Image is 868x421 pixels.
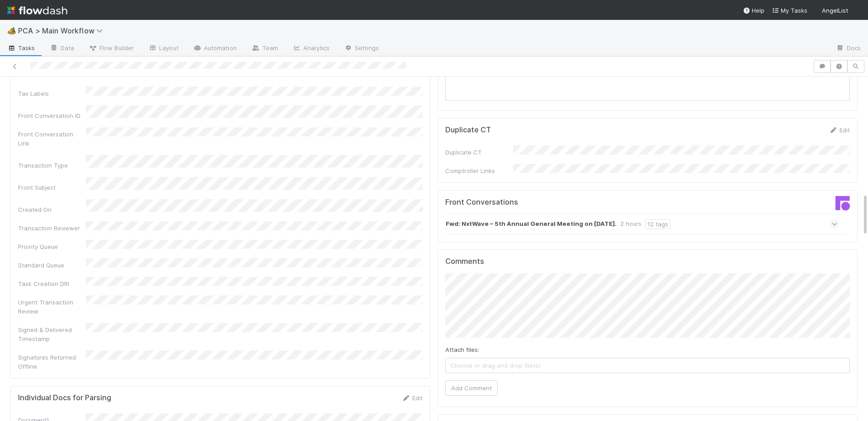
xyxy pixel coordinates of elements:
img: front-logo-b4b721b83371efbadf0a.svg [835,196,850,210]
span: PCA > Main Workflow [18,26,107,35]
span: Choose or drag and drop file(s) [446,358,849,373]
span: My Tasks [772,7,807,14]
h5: Duplicate CT [445,126,491,135]
div: Standard Queue [18,261,86,270]
div: Signatures Returned Offline [18,353,86,371]
a: Analytics [285,42,337,56]
a: My Tasks [772,6,807,15]
a: Settings [337,42,386,56]
div: 2 hours [620,219,642,229]
div: Transaction Type [18,161,86,170]
div: Front Subject [18,183,86,192]
img: avatar_d89a0a80-047e-40c9-bdc2-a2d44e645fd3.png [852,6,861,15]
div: Front Conversation Link [18,130,86,148]
div: 12 tags [645,219,670,229]
div: Comptroller Links [445,166,513,175]
a: Edit [829,126,850,134]
a: Edit [401,394,423,402]
h5: Front Conversations [445,198,641,207]
a: Data [42,42,81,56]
h5: Comments [445,257,850,266]
div: Task Creation DRI [18,279,86,288]
span: 🏕️ [7,27,16,34]
a: Docs [829,42,868,56]
label: Attach files: [445,345,479,354]
div: Help [743,6,764,15]
div: Duplicate CT [445,148,513,157]
a: Team [244,42,285,56]
div: Front Conversation ID [18,111,86,120]
div: Priority Queue [18,242,86,251]
a: Flow Builder [81,42,141,56]
div: Signed & Delivered Timestamp [18,325,86,343]
div: Transaction Reviewer [18,224,86,233]
div: Urgent Transaction Review [18,298,86,316]
a: Automation [186,42,244,56]
a: Layout [141,42,186,56]
div: Created On [18,205,86,214]
div: Tax Labels [18,89,86,98]
span: Tasks [7,43,35,52]
strong: Fwd: NxtWave – 5th Annual General Meeting on [DATE]. [446,219,617,229]
button: Add Comment [445,380,498,396]
span: Flow Builder [89,43,134,52]
img: logo-inverted-e16ddd16eac7371096b0.svg [7,3,67,18]
h5: Individual Docs for Parsing [18,393,111,402]
span: AngelList [822,7,848,14]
